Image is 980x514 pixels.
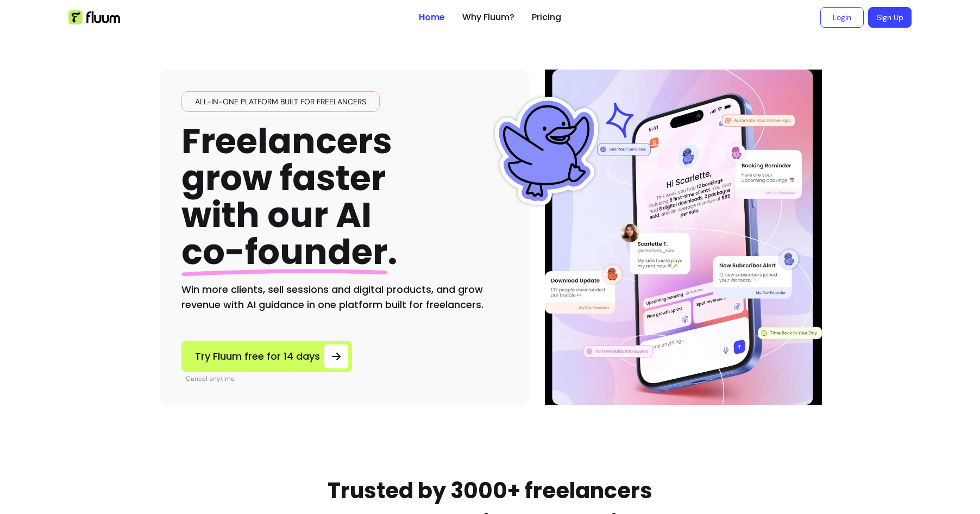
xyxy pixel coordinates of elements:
[419,11,445,24] a: Home
[868,7,912,28] a: Sign Up
[191,96,370,107] span: All-in-one platform built for freelancers
[492,97,601,205] img: Fluum Duck sticker
[181,123,398,271] h1: Freelancers grow faster with our AI .
[181,228,387,276] span: co-founder
[181,341,352,372] a: Try Fluum free for 14 days
[195,349,320,364] span: Try Fluum free for 14 days
[532,11,561,24] a: Pricing
[546,70,820,405] img: Illustration of Fluum AI Co-Founder on a smartphone, showing solo business performance insights s...
[181,282,507,312] h2: Win more clients, sell sessions and digital products, and grow revenue with AI guidance in one pl...
[462,11,514,24] a: Why Fluum?
[68,10,120,24] img: Fluum Logo
[186,374,352,383] p: Cancel anytime
[820,7,864,28] a: Login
